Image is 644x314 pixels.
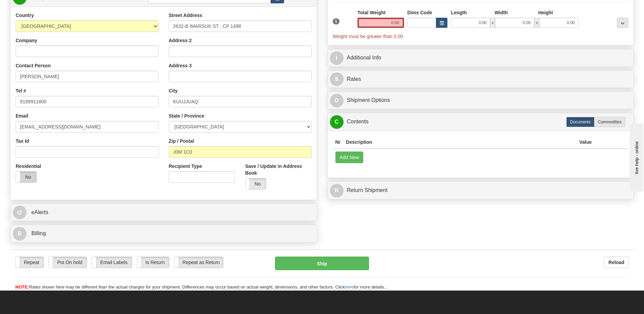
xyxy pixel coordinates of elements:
label: Dims Code [407,9,432,16]
a: B Billing [13,227,314,241]
label: State / Province [169,112,204,119]
label: Save / Update in Address Book [245,163,311,176]
a: $Rates [330,72,631,86]
label: Street Address [169,12,202,19]
label: Contact Person [16,62,51,69]
label: Country [16,12,34,19]
a: OShipment Options [330,93,631,107]
span: x [490,18,495,28]
b: Reload [608,260,624,265]
span: eAlerts [31,209,48,215]
span: Billing [31,230,46,236]
label: No [245,178,266,189]
label: Recipient Type [169,163,202,170]
label: Email [16,112,28,119]
label: Documents [566,117,594,127]
label: Email Labels [92,257,132,268]
span: I [330,51,344,65]
div: ... [617,18,628,28]
label: Length [451,9,467,16]
label: No [16,172,36,182]
a: CContents [330,115,631,129]
label: Address 2 [169,37,192,44]
button: Reload [604,257,629,268]
div: Rates shown here may be different than the actual charges for your shipment. Differences may occu... [10,284,634,291]
iframe: chat widget [628,122,643,192]
label: Total Weight [357,9,386,16]
label: Tel # [16,87,26,94]
label: Company [16,37,37,44]
a: here [345,284,354,290]
label: Address 3 [169,62,192,69]
span: x [534,18,539,28]
span: 1 [333,18,340,24]
input: Enter a location [169,20,312,32]
label: Height [538,9,553,16]
div: live help - online [5,6,63,11]
span: O [330,94,344,107]
label: Tax Id [16,138,29,144]
label: Repeat as Return [174,257,223,268]
label: Residential [16,163,41,170]
label: Is Return [137,257,169,268]
span: C [330,115,344,129]
button: Ship [275,257,369,270]
span: B [13,227,26,241]
label: Commodities [594,117,625,127]
label: Repeat [16,257,43,268]
span: @ [13,206,26,219]
span: Weight must be greater than 0.00 [333,34,403,39]
span: R [330,184,344,197]
a: RReturn Shipment [330,184,631,197]
th: Value [576,136,594,149]
span: NOTE: [15,284,29,290]
button: Add New [335,152,364,163]
span: $ [330,72,344,86]
label: Zip / Postal [169,138,194,144]
a: @ eAlerts [13,206,314,220]
th: Description [343,136,576,149]
th: Nr [333,136,344,149]
a: IAdditional Info [330,51,631,65]
label: City [169,87,178,94]
label: Put On hold [49,257,87,268]
label: Width [495,9,508,16]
